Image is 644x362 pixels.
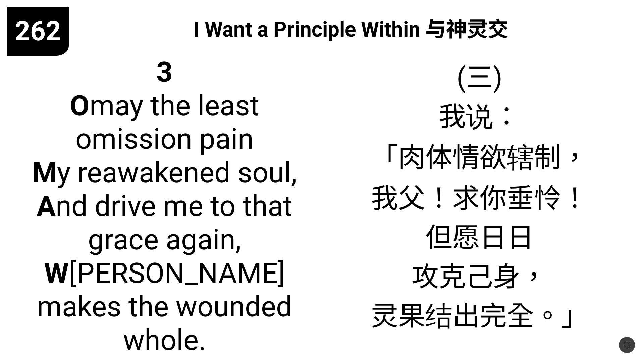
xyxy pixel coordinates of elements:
[32,156,57,189] b: M
[37,189,56,223] b: A
[371,55,588,335] span: (三) 我说： 「肉体情欲辖制， 我父！求你垂怜！ 但愿日日 攻克己身， 灵果结出完全。」
[14,55,315,357] span: may the least omission pain y reawakened soul, nd drive me to that grace again, [PERSON_NAME] mak...
[194,12,508,43] span: I Want a Principle Within 与神灵交
[70,89,90,122] b: O
[156,55,173,89] b: 3
[44,256,69,290] b: W
[15,15,61,47] span: 262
